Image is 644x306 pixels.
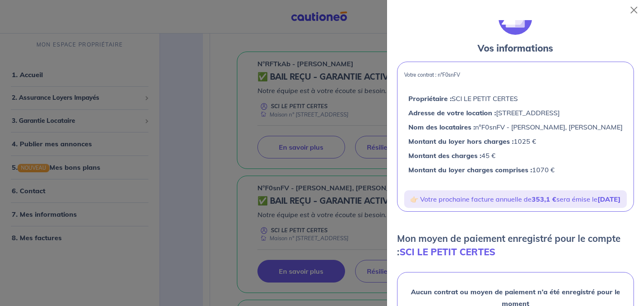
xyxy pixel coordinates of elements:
[400,246,495,258] strong: SCI LE PETIT CERTES
[408,94,452,103] strong: Propriétaire :
[408,136,623,147] p: 1025 €
[408,122,623,132] p: n°F0snFV - [PERSON_NAME], [PERSON_NAME]
[478,42,553,54] strong: Vos informations
[597,195,621,203] strong: [DATE]
[408,194,623,205] p: 👉🏻 Votre prochaine facture annuelle de sera émise le
[408,164,623,175] p: 1070 €
[408,109,496,117] strong: Adresse de votre location :
[404,72,627,78] p: Votre contrat : n°F0snFV
[408,93,623,104] p: SCI LE PETIT CERTES
[408,151,481,160] strong: Montant des charges :
[408,107,623,118] p: [STREET_ADDRESS]
[397,232,634,259] p: Mon moyen de paiement enregistré pour le compte :
[408,137,514,145] strong: Montant du loyer hors charges :
[532,195,556,203] strong: 353,1 €
[408,166,532,174] strong: Montant du loyer charges comprises :
[408,123,475,131] strong: Nom des locataires :
[627,3,641,17] button: Close
[408,150,623,161] p: 45 €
